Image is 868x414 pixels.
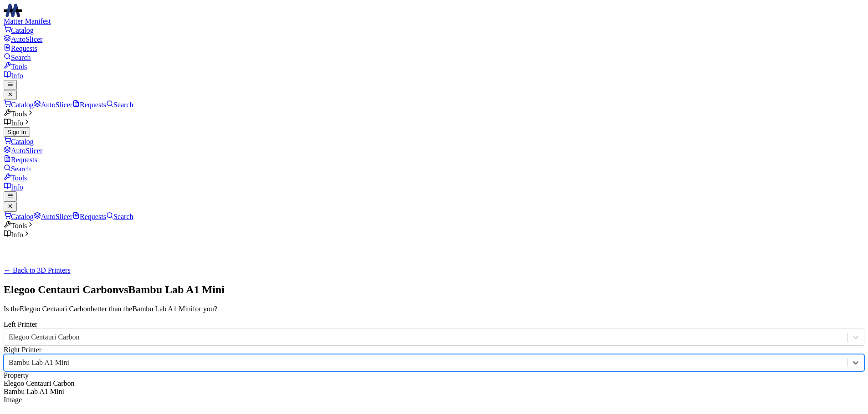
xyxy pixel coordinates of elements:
[4,156,37,164] a: Requests
[34,101,72,109] a: AutoSlicer
[72,101,106,109] a: Requests
[106,213,134,220] a: Search
[4,54,31,61] a: Search
[4,90,17,100] button: close mobile navigation menu
[4,63,27,70] a: Tools
[4,388,64,395] span: Bambu Lab A1 Mini
[4,35,42,43] a: AutoSlicer
[34,213,72,220] a: AutoSlicer
[4,26,34,34] a: Catalog
[4,222,27,229] span: Tools
[4,45,37,52] a: Requests
[4,147,42,155] a: AutoSlicer
[4,72,23,80] a: Info
[4,138,34,145] a: Catalog
[4,17,51,25] span: Matter Manifest
[4,346,41,354] label: Right Printer
[4,305,864,313] p: Is the Elegoo Centauri Carbon better than the Bambu Lab A1 Mini for you?
[4,119,23,127] span: Info
[106,101,134,109] a: Search
[4,165,31,173] a: Search
[4,202,17,212] button: close mobile navigation menu
[4,266,71,274] a: ← Back to 3D Printers
[9,333,10,341] input: Elegoo Centauri Carbon
[4,80,17,90] button: mobile navigation menu
[4,110,27,118] span: Tools
[4,231,23,239] span: Info
[4,174,27,182] a: Tools
[4,191,17,201] button: mobile navigation menu
[4,127,30,137] button: Sign In
[4,379,75,387] span: Elegoo Centauri Carbon
[4,183,23,191] a: Info
[4,396,22,404] span: Image
[4,101,34,109] a: Catalog
[4,284,864,296] h1: Elegoo Centauri Carbon vs Bambu Lab A1 Mini
[4,213,34,220] a: Catalog
[4,371,29,379] span: Property
[4,4,864,25] a: Matter Manifest
[4,320,37,328] label: Left Printer
[72,213,106,220] a: Requests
